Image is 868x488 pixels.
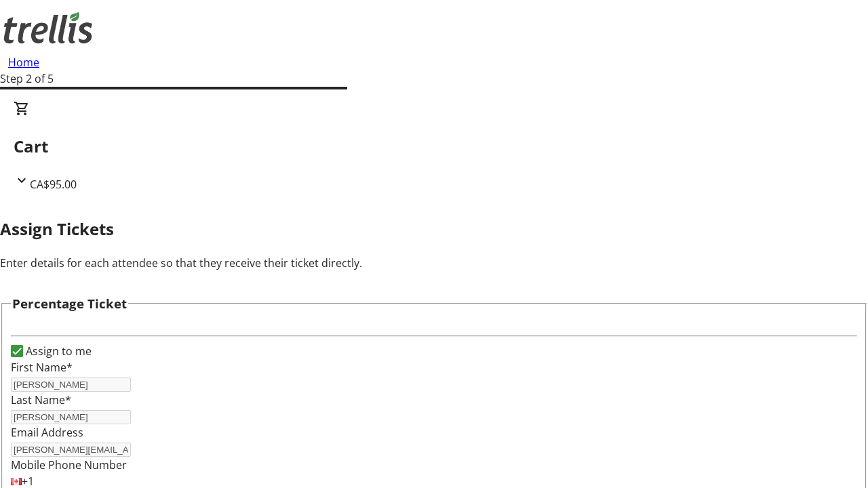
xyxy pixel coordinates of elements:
[11,392,71,407] label: Last Name*
[12,294,127,313] h3: Percentage Ticket
[11,457,127,472] label: Mobile Phone Number
[11,425,83,440] label: Email Address
[30,177,77,192] span: CA$95.00
[11,360,73,375] label: First Name*
[14,100,854,192] div: CartCA$95.00
[14,134,854,159] h2: Cart
[23,343,92,359] label: Assign to me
